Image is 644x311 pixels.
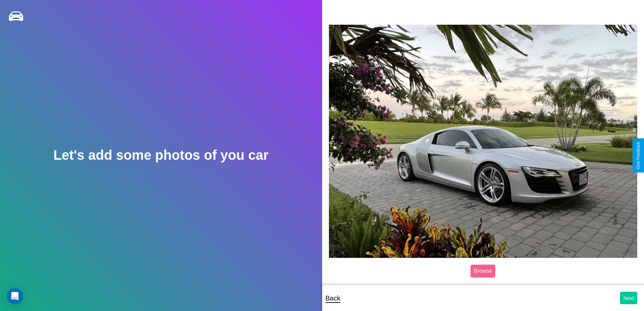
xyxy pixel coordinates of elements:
[326,292,340,304] p: Back
[53,148,268,163] h2: Let's add some photos of you car
[636,142,641,169] div: Give Feedback
[7,288,23,304] div: Open Intercom Messenger
[620,292,637,304] button: Next
[471,265,495,277] label: Browse
[329,25,638,258] img: posted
